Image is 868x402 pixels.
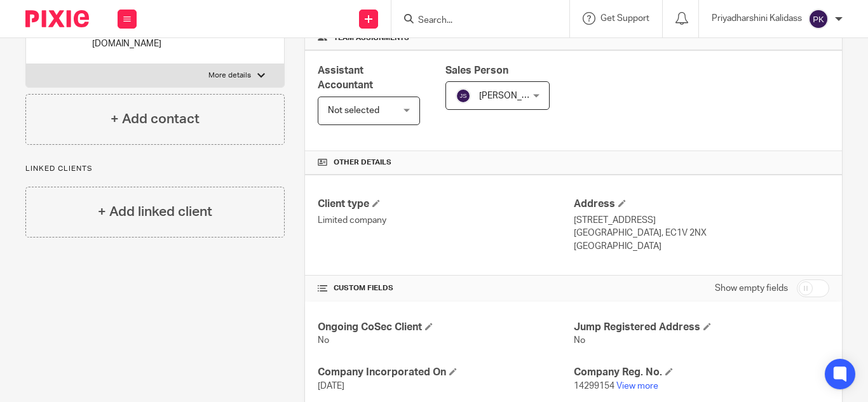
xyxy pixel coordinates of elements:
p: Linked clients [25,164,285,174]
span: [PERSON_NAME] [479,91,549,100]
h4: Client type [318,198,573,211]
h4: Company Reg. No. [574,366,829,379]
span: Sales Person [445,65,508,76]
span: Get Support [600,14,649,23]
h4: Jump Registered Address [574,321,829,334]
p: Priyadharshini Kalidass [712,12,802,25]
h4: + Add contact [111,109,200,129]
img: svg%3E [456,88,471,104]
img: Pixie [25,10,89,27]
span: Assistant Accountant [318,65,373,90]
input: Search [417,15,531,27]
h4: Company Incorporated On [318,366,573,379]
p: [GEOGRAPHIC_DATA], EC1V 2NX [574,227,829,239]
a: View more [616,382,658,391]
span: Not selected [328,106,379,115]
h4: + Add linked client [98,202,212,222]
h4: CUSTOM FIELDS [318,283,573,293]
h4: Address [574,198,829,211]
img: svg%3E [808,9,829,29]
p: More details [208,70,251,81]
span: [DATE] [318,382,344,391]
span: Other details [334,157,391,168]
span: No [318,336,329,345]
p: [GEOGRAPHIC_DATA] [574,240,829,253]
p: [STREET_ADDRESS] [574,214,829,227]
label: Show empty fields [715,282,788,295]
span: No [574,336,585,345]
h4: Ongoing CoSec Client [318,321,573,334]
p: Limited company [318,214,573,227]
span: 14299154 [574,382,614,391]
